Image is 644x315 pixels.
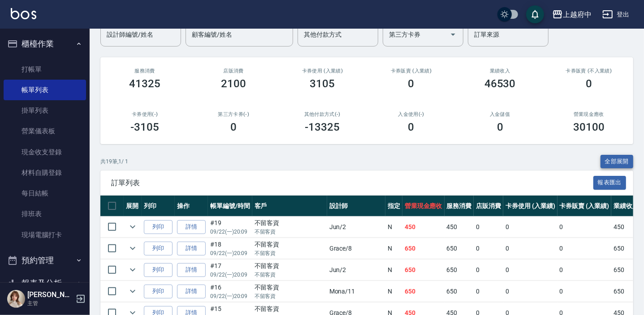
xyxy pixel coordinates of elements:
td: #16 [208,281,252,302]
button: 報表及分析 [4,272,86,295]
a: 現金收支登錄 [4,142,86,162]
h2: 卡券使用(-) [111,111,178,117]
button: 全部展開 [601,155,634,169]
h2: 入金儲值 [467,111,534,117]
td: 0 [503,217,558,238]
a: 詳情 [177,263,206,277]
td: 0 [474,260,503,281]
td: 650 [445,260,474,281]
span: 訂單列表 [111,179,593,187]
p: 不留客資 [255,292,325,300]
button: Open [446,27,460,42]
td: 0 [558,260,612,281]
button: 上越府中 [549,5,595,24]
td: 650 [611,281,641,302]
h3: 46530 [484,77,516,90]
button: 列印 [144,285,173,298]
td: 650 [402,281,445,302]
th: 卡券使用 (入業績) [503,196,558,217]
td: #19 [208,217,252,238]
h2: 卡券販賣 (不入業績) [555,68,622,74]
h2: 其他付款方式(-) [289,111,356,117]
th: 帳單編號/時間 [208,196,252,217]
td: Jun /2 [327,217,385,238]
a: 打帳單 [4,59,86,80]
p: 主管 [27,299,73,307]
td: 0 [558,238,612,259]
p: 09/22 (一) 20:09 [210,249,250,257]
button: 預約管理 [4,249,86,272]
p: 09/22 (一) 20:09 [210,228,250,236]
button: 列印 [144,242,173,255]
td: N [385,281,402,302]
h3: 0 [408,121,415,133]
p: 不留客資 [255,249,325,257]
th: 卡券販賣 (入業績) [558,196,612,217]
h3: 2100 [221,77,246,90]
td: 0 [558,281,612,302]
a: 排班表 [4,204,86,224]
h2: 第三方卡券(-) [200,111,267,117]
td: N [385,238,402,259]
a: 詳情 [177,242,206,255]
td: #18 [208,238,252,259]
h3: 服務消費 [111,68,178,74]
button: 櫃檯作業 [4,32,86,55]
td: 0 [474,238,503,259]
h2: 店販消費 [200,68,267,74]
td: 650 [402,238,445,259]
p: 不留客資 [255,228,325,236]
td: 0 [503,260,558,281]
button: 列印 [144,220,173,234]
button: expand row [126,242,139,255]
p: 09/22 (一) 20:09 [210,292,250,300]
button: 報表匯出 [593,176,627,190]
button: 登出 [599,6,633,23]
td: 650 [402,260,445,281]
a: 現場電腦打卡 [4,225,86,245]
th: 店販消費 [474,196,503,217]
a: 掛單列表 [4,100,86,121]
button: 列印 [144,263,173,277]
td: 0 [503,281,558,302]
img: Person [7,290,25,308]
h5: [PERSON_NAME] [27,290,73,299]
td: 450 [445,217,474,238]
th: 營業現金應收 [402,196,445,217]
th: 設計師 [327,196,385,217]
td: 0 [474,281,503,302]
h3: 0 [586,77,592,90]
h2: 卡券使用 (入業績) [289,68,356,74]
a: 帳單列表 [4,80,86,100]
td: N [385,260,402,281]
h3: 3105 [310,77,335,90]
h2: 營業現金應收 [555,111,622,117]
a: 報表匯出 [593,178,627,187]
img: Logo [11,8,36,19]
a: 詳情 [177,285,206,298]
td: 650 [611,238,641,259]
h3: -13325 [305,121,340,133]
td: N [385,217,402,238]
th: 指定 [385,196,402,217]
button: expand row [126,285,139,298]
td: #17 [208,260,252,281]
h3: -3105 [130,121,159,133]
a: 詳情 [177,220,206,234]
button: expand row [126,220,139,234]
td: Grace /8 [327,238,385,259]
p: 不留客資 [255,271,325,279]
div: 不留客資 [255,283,325,292]
p: 09/22 (一) 20:09 [210,271,250,279]
a: 每日結帳 [4,183,86,204]
h3: 0 [497,121,503,133]
td: 650 [611,260,641,281]
h3: 41325 [129,77,160,90]
div: 不留客資 [255,218,325,228]
div: 不留客資 [255,240,325,249]
td: Mona /11 [327,281,385,302]
div: 不留客資 [255,304,325,314]
th: 業績收入 [611,196,641,217]
p: 共 19 筆, 1 / 1 [100,157,128,166]
h3: 0 [408,77,415,90]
